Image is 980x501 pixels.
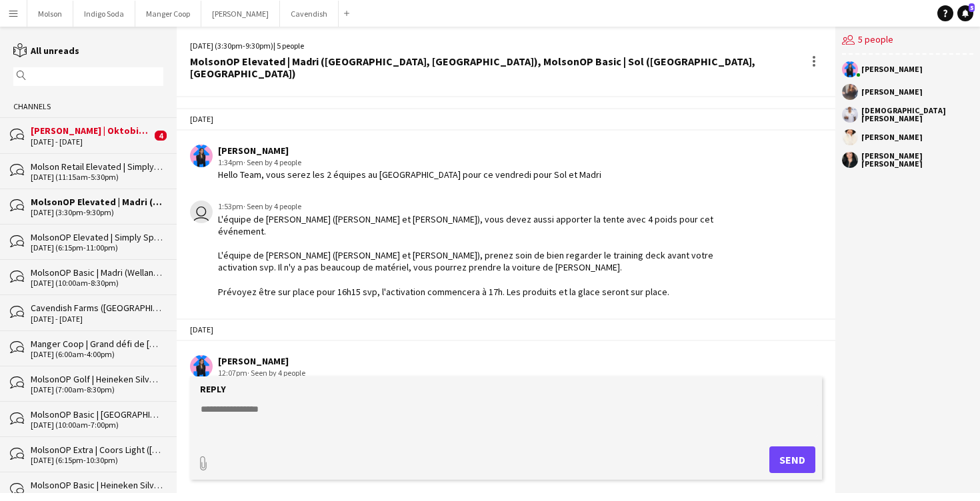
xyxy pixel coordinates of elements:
div: MolsonOP Basic | Madri (Welland, [GEOGRAPHIC_DATA]) [31,266,163,278]
div: [DATE] (6:15pm-10:30pm) [31,456,163,465]
div: [DATE] [177,108,835,131]
div: MolsonOP Elevated | Madri ([GEOGRAPHIC_DATA], [GEOGRAPHIC_DATA]), MolsonOP Basic | Sol ([GEOGRAPH... [31,196,163,208]
label: Reply [200,383,226,395]
a: All unreads [13,45,79,57]
div: 12:07pm [218,367,717,379]
button: Indigo Soda [73,1,135,27]
button: Molson [27,1,73,27]
a: 5 [957,5,973,21]
div: [PERSON_NAME] [218,355,717,367]
button: Send [769,446,815,473]
div: MolsonOP Extra | Coors Light ([GEOGRAPHIC_DATA], [GEOGRAPHIC_DATA]) [31,444,163,456]
div: MolsonOP Golf | Heineken Silver (Bécancour, [GEOGRAPHIC_DATA]) [31,373,163,385]
span: 4 [155,131,167,141]
div: [PERSON_NAME] [861,65,923,73]
div: L'équipe de [PERSON_NAME] ([PERSON_NAME] et [PERSON_NAME]), vous devez aussi apporter la tente av... [218,213,717,298]
div: MolsonOP Elevated | Madri ([GEOGRAPHIC_DATA], [GEOGRAPHIC_DATA]), MolsonOP Basic | Sol ([GEOGRAPH... [190,55,803,79]
div: [PERSON_NAME] | Oktobierfest ([GEOGRAPHIC_DATA][PERSON_NAME], [GEOGRAPHIC_DATA]) [31,125,151,137]
div: [DATE] - [DATE] [31,314,163,324]
div: MolsonOP Elevated | Simply Spiked (Coquitlam, [GEOGRAPHIC_DATA]) [31,231,163,243]
div: Hello Team, vous serez les 2 équipes au [GEOGRAPHIC_DATA] pour ce vendredi pour Sol et Madri [218,169,601,181]
div: 5 people [842,27,973,55]
div: [DATE] (11:15am-5:30pm) [31,173,163,182]
div: [DATE] [177,318,835,341]
button: Manger Coop [135,1,201,27]
div: [DATE] (10:00am-7:00pm) [31,420,163,430]
div: [DATE] (6:15pm-11:00pm) [31,243,163,252]
div: [PERSON_NAME] [861,133,923,141]
div: [PERSON_NAME] [PERSON_NAME] [861,152,973,168]
div: Cavendish Farms ([GEOGRAPHIC_DATA], [GEOGRAPHIC_DATA]) [31,302,163,314]
div: [DATE] - [DATE] [31,492,163,501]
div: 1:34pm [218,157,601,169]
span: 5 [969,3,975,12]
div: MolsonOP Basic | Heineken Silver ([GEOGRAPHIC_DATA], [GEOGRAPHIC_DATA]) [31,479,163,491]
div: [DATE] - [DATE] [31,137,151,147]
div: [DATE] (6:00am-4:00pm) [31,350,163,359]
button: Cavendish [280,1,339,27]
div: [DEMOGRAPHIC_DATA][PERSON_NAME] [861,107,973,123]
span: · Seen by 4 people [247,368,305,378]
div: [DATE] (10:00am-8:30pm) [31,278,163,288]
div: [PERSON_NAME] [861,88,923,96]
div: [DATE] (7:00am-8:30pm) [31,385,163,394]
button: [PERSON_NAME] [201,1,280,27]
div: 1:53pm [218,201,717,213]
div: MolsonOP Basic | [GEOGRAPHIC_DATA] ([GEOGRAPHIC_DATA], [GEOGRAPHIC_DATA]), MolsonOP Basic | Heine... [31,408,163,420]
span: · Seen by 4 people [243,157,301,167]
div: [PERSON_NAME] [218,145,601,157]
div: [DATE] (3:30pm-9:30pm) [31,208,163,217]
span: · Seen by 4 people [243,201,301,211]
div: [DATE] (3:30pm-9:30pm) | 5 people [190,40,803,52]
div: Molson Retail Elevated | Simply Spiked ([GEOGRAPHIC_DATA], [GEOGRAPHIC_DATA]) [31,161,163,173]
div: Manger Coop | Grand défi de [GEOGRAPHIC_DATA] ([GEOGRAPHIC_DATA], [GEOGRAPHIC_DATA]) [31,338,163,350]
